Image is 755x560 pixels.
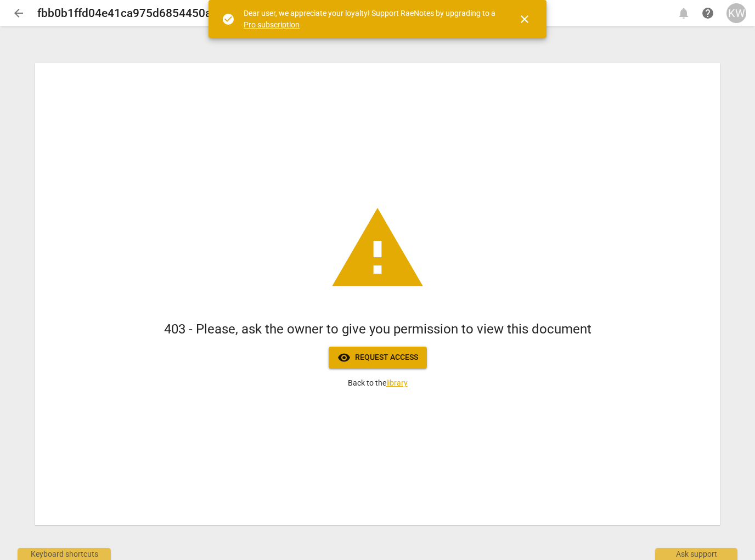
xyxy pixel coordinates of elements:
[329,347,427,369] button: Request access
[511,6,538,32] button: Close
[726,3,746,23] button: KW
[328,200,427,298] span: warning
[337,351,351,364] span: visibility
[12,7,25,20] span: arrow_back
[244,8,498,30] div: Dear user, we appreciate your loyalty! Support RaeNotes by upgrading to a
[655,548,737,560] div: Ask support
[518,13,531,26] span: close
[18,548,111,560] div: Keyboard shortcuts
[386,378,408,387] a: library
[164,320,591,338] h1: 403 - Please, ask the owner to give you permission to view this document
[337,351,418,364] span: Request access
[698,3,718,23] a: Help
[37,7,237,20] h2: fbb0b1ffd04e41ca975d6854450a25a1
[348,377,408,389] p: Back to the
[244,20,300,29] a: Pro subscription
[701,7,714,20] span: help
[222,13,235,26] span: check_circle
